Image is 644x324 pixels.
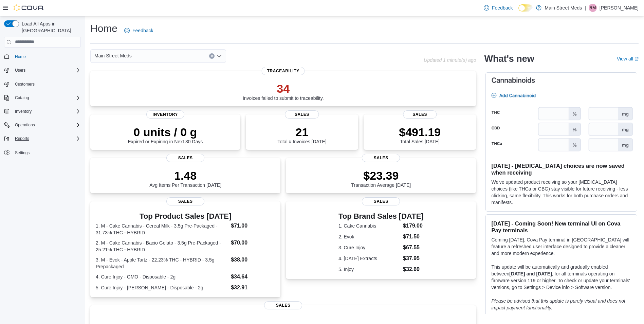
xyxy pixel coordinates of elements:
button: Catalog [12,94,32,102]
p: Updated 1 minute(s) ago [424,57,476,63]
dd: $71.00 [231,222,275,230]
p: $491.19 [399,125,441,139]
dd: $179.00 [403,222,424,230]
span: Sales [362,154,400,162]
dt: 2. M - Cake Cannabis - Bacio Gelato - 3.5g Pre-Packaged - 25.21% THC - HYBRID [96,239,228,253]
span: Catalog [15,95,29,101]
a: Home [12,53,29,61]
div: Total Sales [DATE] [399,125,441,144]
p: [PERSON_NAME] [600,4,639,12]
span: Load All Apps in [GEOGRAPHIC_DATA] [19,20,81,34]
span: Sales [264,301,302,309]
span: Sales [166,154,204,162]
svg: External link [634,57,639,61]
p: 1.48 [149,169,221,182]
dd: $37.95 [403,254,424,263]
span: Sales [362,197,400,205]
span: Feedback [132,27,153,34]
p: | [585,4,586,12]
button: Users [1,66,84,75]
dd: $70.00 [231,239,275,247]
input: Dark Mode [518,4,533,12]
button: Operations [1,120,84,130]
dd: $71.50 [403,233,424,241]
div: Total # Invoices [DATE] [277,125,326,144]
span: Feedback [492,4,513,11]
button: Home [1,52,84,61]
button: Inventory [12,107,34,115]
p: 0 units / 0 g [128,125,203,139]
p: 21 [277,125,326,139]
p: This update will be automatically and gradually enabled between , for all terminals operating on ... [491,264,631,291]
button: Clear input [209,53,215,59]
span: Operations [15,122,35,128]
span: Customers [12,80,81,88]
span: Sales [403,110,437,119]
dt: 5. Injoy [338,266,400,273]
h3: Top Brand Sales [DATE] [338,212,424,220]
p: 34 [243,82,324,95]
p: Main Street Meds [545,4,582,12]
button: Open list of options [217,53,222,59]
span: Inventory [12,107,81,115]
h3: [DATE] - Coming Soon! New terminal UI on Cova Pay terminals [491,220,631,234]
span: RM [590,4,596,12]
span: Users [12,66,81,74]
button: Catalog [1,93,84,103]
button: Users [12,66,28,74]
div: Transaction Average [DATE] [351,169,411,188]
strong: [DATE] and [DATE] [509,271,552,276]
a: Feedback [122,24,156,37]
span: Settings [15,150,30,156]
button: Customers [1,79,84,89]
span: Sales [166,197,204,205]
span: Settings [12,148,81,157]
span: Home [12,52,81,61]
span: Catalog [12,94,81,102]
span: Main Street Meds [94,52,132,60]
span: Sales [285,110,319,119]
dt: 4. Cure Injoy - GMO - Disposable - 2g [96,273,228,280]
h3: Top Product Sales [DATE] [96,212,275,220]
h2: What's new [484,53,534,64]
span: Customers [15,82,35,87]
a: Feedback [481,1,515,15]
button: Inventory [1,107,84,116]
dt: 5. Cure Injoy - [PERSON_NAME] - Disposable - 2g [96,284,228,291]
dt: 1. Cake Cannabis [338,222,400,229]
span: Users [15,68,25,73]
dd: $32.91 [231,284,275,292]
p: $23.39 [351,169,411,182]
dt: 3. Cure Injoy [338,244,400,251]
span: Reports [15,136,29,141]
nav: Complex example [4,49,81,175]
button: Operations [12,121,38,129]
dd: $32.69 [403,265,424,273]
span: Inventory [146,110,184,119]
button: Settings [1,147,84,157]
dt: 2. Evok [338,233,400,240]
span: Home [15,54,26,59]
span: Reports [12,134,81,143]
span: Inventory [15,109,32,114]
dt: 4. [DATE] Extracts [338,255,400,262]
img: Cova [14,4,44,11]
div: Avg Items Per Transaction [DATE] [149,169,221,188]
dt: 1. M - Cake Cannabis - Cereal Milk - 3.5g Pre-Packaged - 31.73% THC - HYBRID [96,222,228,236]
span: Traceability [262,67,305,75]
a: View allExternal link [617,56,639,61]
button: Reports [1,134,84,143]
h1: Home [90,22,117,35]
dd: $34.64 [231,273,275,281]
div: Richard Mowery [589,4,597,12]
dt: 3. M - Evok - Apple Tartz - 22.23% THC - HYBRID - 3.5g Prepackaged [96,256,228,270]
h3: [DATE] - [MEDICAL_DATA] choices are now saved when receiving [491,162,631,176]
em: Please be advised that this update is purely visual and does not impact payment functionality. [491,298,625,310]
p: Coming [DATE], Cova Pay terminal in [GEOGRAPHIC_DATA] will feature a refreshed user interface des... [491,236,631,257]
span: Operations [12,121,81,129]
a: Customers [12,80,37,88]
p: We've updated product receiving so your [MEDICAL_DATA] choices (like THCa or CBG) stay visible fo... [491,179,631,206]
div: Invoices failed to submit to traceability. [243,82,324,101]
button: Reports [12,134,32,143]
